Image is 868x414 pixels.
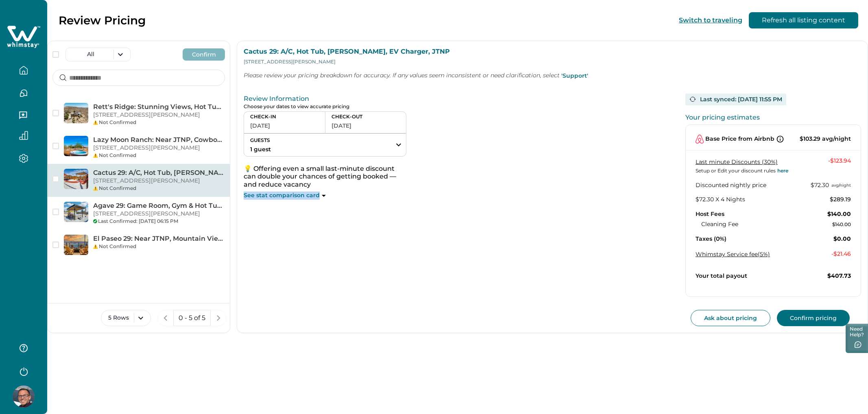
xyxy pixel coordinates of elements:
[179,314,205,322] p: 0 - 5 of 5
[811,181,851,190] p: $72.30
[244,95,669,103] p: Review Information
[749,12,858,28] button: Refresh all listing content
[250,120,319,131] button: [DATE]
[64,136,88,156] img: Lazy Moon Ranch: Near JTNP, Cowboy Pool & Hot Tub
[244,134,406,156] button: GUESTS1 guest
[833,235,851,243] p: $0.00
[64,169,88,189] img: Cactus 29: A/C, Hot Tub, Garage, EV Charger, JTNP
[331,113,400,120] p: CHECK-OUT
[93,177,225,185] p: [STREET_ADDRESS][PERSON_NAME]
[52,209,59,215] button: checkbox
[832,220,851,229] p: $140.00
[93,152,225,159] div: Not Confirmed
[705,135,774,143] p: Base Price from Airbnb
[777,310,850,326] button: Confirm pricing
[173,310,211,326] button: 0 - 5 of 5
[696,210,724,218] p: Host Fees
[800,135,851,143] p: $103.29 avg/night
[331,120,400,131] button: [DATE]
[244,68,861,84] p: Please review your pricing breakdown for accuracy. If any values seem inconsistent or need clarif...
[59,13,146,27] p: Review Pricing
[157,310,174,326] button: previous page
[830,196,851,204] p: $289.19
[93,144,225,152] p: [STREET_ADDRESS][PERSON_NAME]
[13,386,35,407] img: Whimstay Host
[696,235,726,243] p: Taxes (0%)
[685,113,861,125] p: Your pricing estimates
[93,111,225,119] p: [STREET_ADDRESS][PERSON_NAME]
[685,94,786,105] div: Last synced : [DATE] 11:55 PM
[52,242,59,248] button: checkbox
[696,158,778,166] a: Last minute Discounts (30%)
[250,113,319,120] p: CHECK-IN
[561,68,588,84] button: 'Support'
[93,119,225,126] div: Not Confirmed
[244,48,861,56] p: Cactus 29: A/C, Hot Tub, [PERSON_NAME], EV Charger, JTNP
[827,272,851,280] p: $407.73
[64,202,88,222] img: Agave 29: Game Room, Gym & Hot Tub, Near JTNP/Base
[691,310,770,326] button: Ask about pricing
[244,134,277,144] p: GUESTS
[696,181,766,190] p: Discounted nightly price
[93,243,225,250] div: Not Confirmed
[244,165,406,189] p: 💡 Offering even a small last-minute discount can double your chances of getting booked — and redu...
[52,143,59,149] button: checkbox
[64,103,88,123] img: Rett's Ridge: Stunning Views, Hot Tub, Near JTNP!
[244,59,861,65] p: [STREET_ADDRESS][PERSON_NAME]
[210,310,227,326] button: next page
[93,136,225,144] p: Lazy Moon Ranch: Near JTNP, Cowboy Pool & Hot Tub
[244,144,277,155] button: 1 guest
[696,272,747,280] p: Your total payout
[701,220,738,229] p: Cleaning Fee
[52,110,59,116] button: checkbox
[244,192,320,200] p: See stat comparison card
[827,210,851,218] p: $140.00
[65,48,131,61] button: All
[93,218,225,225] div: Last Confirmed: [DATE] 06:15 PM
[93,169,225,177] p: Cactus 29: A/C, Hot Tub, [PERSON_NAME], EV Charger, JTNP
[93,210,225,218] p: [STREET_ADDRESS][PERSON_NAME]
[696,196,745,204] p: $72.30 X 4 Nights
[64,235,88,255] img: El Paseo 29: Near JTNP, Mountain Views, EV Charger
[93,235,225,243] p: El Paseo 29: Near JTNP, Mountain Views, EV Charger
[776,168,788,174] a: here
[101,310,151,326] button: 5 Rows
[828,157,851,165] p: - $123.94
[93,185,225,192] div: Not Confirmed
[696,251,770,258] button: Whimstay Service fee(5%)
[52,176,59,182] button: checkbox
[831,250,851,258] p: - $21.46
[679,16,742,24] button: Switch to traveling
[93,202,225,210] p: Agave 29: Game Room, Gym & Hot Tub, Near JTNP/Base
[93,103,225,111] p: Rett's Ridge: Stunning Views, Hot Tub, Near JTNP!
[696,167,788,175] p: Setup or Edit your discount rules
[244,104,669,110] p: Choose your dates to view accurate pricing
[829,181,851,190] span: avg/night
[183,48,225,61] button: Confirm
